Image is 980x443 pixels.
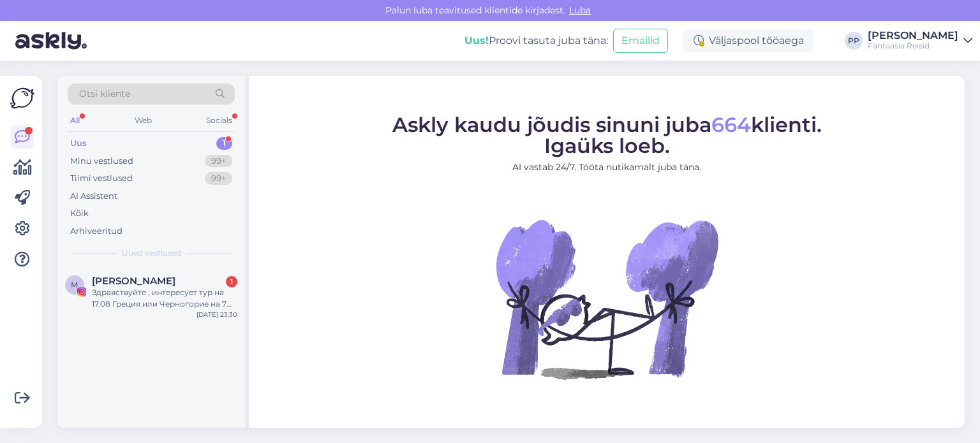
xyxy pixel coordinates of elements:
[226,276,237,287] div: 1
[216,137,232,150] div: 1
[122,247,181,259] span: Uued vestlused
[464,34,489,47] b: Uus!
[613,29,668,53] button: Emailid
[71,280,78,289] span: М
[711,112,751,136] span: 664
[204,112,235,129] div: Socials
[683,29,814,52] div: Väljaspool tööaega
[70,207,89,220] div: Kõik
[197,310,237,319] div: [DATE] 23:30
[70,137,87,150] div: Uus
[845,32,863,50] div: PP
[92,287,237,310] div: Здравствуйте , интересует тур на 17.08 Греция или Черногорие на 7 ночей на двоих , завтрак и ужин...
[10,86,34,110] img: Askly Logo
[205,155,232,168] div: 99+
[70,225,122,238] div: Arhiveeritud
[565,4,595,16] span: Luba
[70,172,133,185] div: Tiimi vestlused
[132,112,154,129] div: Web
[70,190,117,203] div: AI Assistent
[70,155,133,168] div: Minu vestlused
[868,31,958,41] div: [PERSON_NAME]
[68,112,82,129] div: All
[392,160,822,173] p: AI vastab 24/7. Tööta nutikamalt juba täna.
[205,172,232,185] div: 99+
[492,184,722,413] img: No Chat active
[868,31,972,51] a: [PERSON_NAME]Fantaasia Reisid
[79,87,130,101] span: Otsi kliente
[868,41,958,51] div: Fantaasia Reisid
[464,33,608,48] div: Proovi tasuta juba täna:
[92,275,175,287] span: Мара Маришка
[392,112,822,157] span: Askly kaudu jõudis sinuni juba klienti. Igaüks loeb.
